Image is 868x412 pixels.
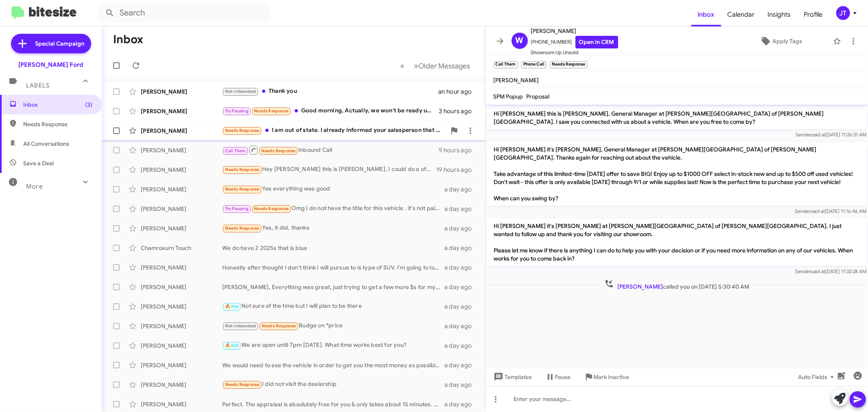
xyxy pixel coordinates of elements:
input: Search [98,3,269,23]
div: We do have 2 2025s that is blue [222,244,444,252]
button: Mark Inactive [577,370,636,384]
span: 🔥 Hot [225,343,239,348]
div: a day ago [444,381,479,389]
a: Inbox [691,3,721,26]
span: Needs Response [225,382,260,387]
div: a day ago [444,400,479,408]
div: Thank you [222,87,438,96]
div: [PERSON_NAME] [141,302,222,311]
p: Hi [PERSON_NAME] this is [PERSON_NAME], General Manager at [PERSON_NAME][GEOGRAPHIC_DATA] of [PER... [487,106,867,129]
small: Call Them [494,61,518,68]
span: Pause [555,370,571,384]
span: Mark Inactive [594,370,630,384]
div: [PERSON_NAME] Ford [19,61,83,69]
div: JT [836,6,850,20]
span: Showroom Up Unsold [531,48,618,57]
span: Sender [DATE] 11:26:31 AM [796,131,866,138]
span: Needs Response [254,206,289,211]
a: Profile [798,3,829,26]
span: said at [811,208,825,214]
div: [PERSON_NAME] [141,107,222,115]
div: a day ago [444,342,479,350]
button: Pause [539,370,577,384]
div: Not sure of the time but I will plan to be there [222,302,444,311]
div: a day ago [444,205,479,213]
span: said at [811,268,825,274]
span: Needs Response [262,323,296,329]
div: 19 hours ago [436,166,479,174]
span: Inbox [23,101,92,109]
div: I did not visit the dealership [222,380,444,389]
nav: Page navigation example [396,57,475,74]
div: Yes, it did, thanks [222,224,444,233]
span: Needs Response [225,186,260,192]
span: All Conversations [23,140,69,148]
div: an hour ago [438,88,478,96]
div: [PERSON_NAME] [141,263,222,272]
div: Omg I do not have the title for this vehicle , it's not paid off [222,204,444,213]
div: [PERSON_NAME] [141,361,222,369]
div: [PERSON_NAME] [141,205,222,213]
a: Open in CRM [575,36,618,48]
div: [PERSON_NAME] [141,185,222,193]
div: Good morning, Actually, we won't be ready until for another two weeks. I will have $2,000 or so f... [222,106,439,116]
div: a day ago [444,302,479,311]
div: [PERSON_NAME] [141,88,222,96]
div: Yes everything was good [222,184,444,194]
p: Hi [PERSON_NAME] it's [PERSON_NAME] at [PERSON_NAME][GEOGRAPHIC_DATA] of [PERSON_NAME][GEOGRAPHIC... [487,219,867,266]
span: SPM Popup [494,93,523,100]
button: Next [409,57,475,74]
span: Needs Response [23,120,92,128]
span: Not-Interested [225,89,256,94]
div: Budge on *price [222,321,444,331]
div: [PERSON_NAME] [141,127,222,135]
a: Special Campaign [11,34,91,53]
span: (3) [85,101,92,109]
div: a day ago [444,322,479,330]
span: » [414,61,419,71]
span: Older Messages [419,61,470,70]
div: [PERSON_NAME] [141,381,222,389]
p: Hi [PERSON_NAME] it's [PERSON_NAME], General Manager at [PERSON_NAME][GEOGRAPHIC_DATA] of [PERSON... [487,142,867,206]
span: Sender [DATE] 11:16:46 AM [795,208,866,214]
div: [PERSON_NAME], Everything was great, just trying to get a few more $s for my Atlas... thanks [222,283,444,291]
div: We are open until 7pm [DATE]. What time works best for you? [222,341,444,350]
span: Templates [492,370,532,384]
div: Honestly after thought I don't think I will pursue to is type of SUV. I'm going to look for somet... [222,263,444,272]
div: [PERSON_NAME] [141,224,222,232]
small: Needs Response [550,61,587,68]
span: Needs Response [225,226,260,231]
span: called you on [DATE] 5:30:40 AM [601,279,752,291]
div: a day ago [444,224,479,232]
span: Sender [DATE] 11:32:28 AM [795,268,866,274]
span: Apply Tags [772,34,802,48]
span: Special Campaign [35,39,85,48]
a: Calendar [721,3,761,26]
div: [PERSON_NAME] [141,342,222,350]
span: [PERSON_NAME] [531,26,618,36]
div: 9 hours ago [439,146,478,154]
span: [PERSON_NAME] [494,77,539,84]
span: Call Them [225,148,246,153]
div: a day ago [444,263,479,272]
span: Insights [761,3,798,26]
div: I am out of state. I already informed your salesperson that your price is more than Im willing to... [222,126,446,135]
span: Try Pausing [225,206,249,211]
span: 🔥 Hot [225,304,239,309]
h1: Inbox [113,33,143,46]
span: More [26,183,43,190]
div: Chamroeurn Touch [141,244,222,252]
div: Inbound Call [222,145,439,155]
div: [PERSON_NAME] [141,322,222,330]
div: a day ago [444,244,479,252]
div: a day ago [444,361,479,369]
div: [PERSON_NAME] [141,283,222,291]
span: [PERSON_NAME] [617,283,663,290]
span: Proposal [527,93,550,100]
span: Save a Deal [23,159,54,167]
button: JT [829,6,859,20]
div: a day ago [444,283,479,291]
div: [PERSON_NAME] [141,146,222,154]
